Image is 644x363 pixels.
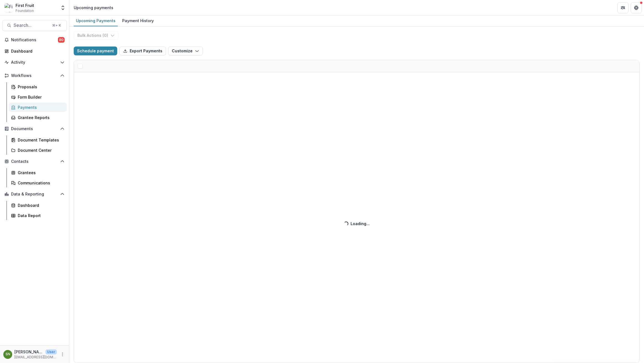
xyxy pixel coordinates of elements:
[617,2,628,13] button: Partners
[6,352,10,356] div: Sofia Njoroge
[71,4,116,12] nav: breadcrumb
[59,2,67,13] button: Open entity switcher
[9,178,67,187] a: Communications
[9,82,67,91] a: Proposals
[14,23,49,28] span: Search...
[11,60,58,65] span: Activity
[18,137,62,143] div: Document Templates
[9,113,67,122] a: Grantee Reports
[9,168,67,177] a: Grantees
[74,31,118,40] button: Bulk Actions (0)
[11,73,58,78] span: Workflows
[2,20,67,31] button: Search...
[51,22,62,29] div: ⌘ + K
[18,180,62,186] div: Communications
[2,71,67,80] button: Open Workflows
[74,16,118,26] a: Upcoming Payments
[11,38,58,42] span: Notifications
[11,127,58,131] span: Documents
[9,201,67,210] a: Dashboard
[120,16,156,26] a: Payment History
[9,92,67,102] a: Form Builder
[18,147,62,153] div: Document Center
[58,37,65,43] span: 80
[59,351,66,358] button: More
[18,115,62,120] div: Grantee Reports
[9,211,67,220] a: Data Report
[14,349,43,355] p: [PERSON_NAME]
[9,146,67,155] a: Document Center
[18,202,62,208] div: Dashboard
[18,84,62,90] div: Proposals
[9,103,67,112] a: Payments
[9,135,67,145] a: Document Templates
[631,2,642,13] button: Get Help
[2,47,67,56] a: Dashboard
[74,17,118,25] div: Upcoming Payments
[2,124,67,133] button: Open Documents
[2,35,67,44] button: Notifications80
[16,2,34,8] div: First Fruit
[18,94,62,100] div: Form Builder
[16,8,34,13] span: Foundation
[74,5,113,11] div: Upcoming payments
[4,3,13,12] img: First Fruit
[18,104,62,110] div: Payments
[2,190,67,199] button: Open Data & Reporting
[45,349,57,354] p: User
[11,192,58,197] span: Data & Reporting
[18,170,62,176] div: Grantees
[2,157,67,166] button: Open Contacts
[11,48,62,54] div: Dashboard
[120,17,156,25] div: Payment History
[18,213,62,218] div: Data Report
[11,159,58,164] span: Contacts
[2,58,67,67] button: Open Activity
[14,355,57,360] p: [EMAIL_ADDRESS][DOMAIN_NAME]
